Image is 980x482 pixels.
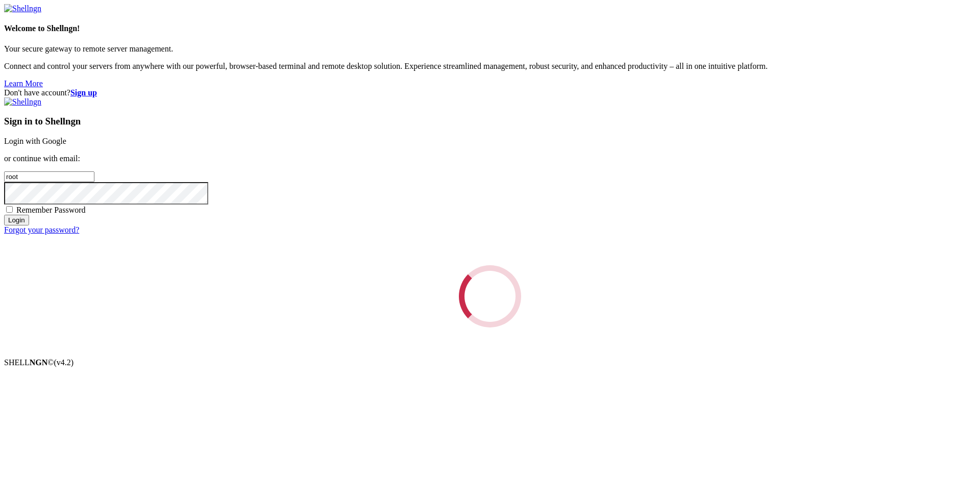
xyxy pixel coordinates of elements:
[70,88,97,97] a: Sign up
[4,4,41,13] img: Shellngn
[4,97,41,107] img: Shellngn
[54,358,74,367] span: 4.2.0
[4,79,43,88] a: Learn More
[4,116,976,127] h3: Sign in to Shellngn
[16,206,86,214] span: Remember Password
[4,24,976,33] h4: Welcome to Shellngn!
[4,44,976,54] p: Your secure gateway to remote server management.
[4,225,79,234] a: Forgot your password?
[4,62,976,71] p: Connect and control your servers from anywhere with our powerful, browser-based terminal and remo...
[4,171,94,182] input: Email address
[447,253,533,340] div: Loading...
[30,358,48,367] b: NGN
[4,88,976,97] div: Don't have account?
[4,215,29,225] input: Login
[4,137,66,145] a: Login with Google
[4,358,73,367] span: SHELL ©
[6,206,13,213] input: Remember Password
[4,154,976,163] p: or continue with email:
